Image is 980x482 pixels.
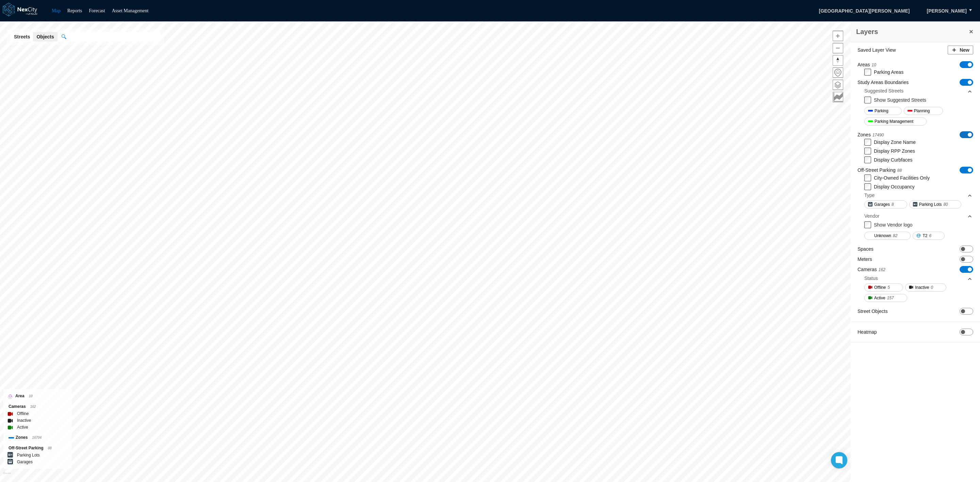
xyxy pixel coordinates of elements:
[872,63,876,67] span: 10
[857,167,902,174] label: Off-Street Parking
[874,97,926,103] label: Show Suggested Streets
[864,117,927,126] button: Parking Management
[929,232,931,239] span: 6
[9,434,67,441] div: Zones
[864,213,879,219] div: Vendor
[36,33,54,40] span: Objects
[857,79,909,86] label: Study Areas Boundaries
[833,43,843,53] button: Zoom out
[922,232,927,239] span: T2
[893,232,897,239] span: 82
[857,246,873,252] label: Spaces
[879,267,885,272] span: 162
[812,5,917,17] span: [GEOGRAPHIC_DATA][PERSON_NAME]
[904,107,943,115] button: Planning
[833,55,843,66] button: Reset bearing to north
[9,403,67,410] div: Cameras
[833,67,843,78] button: Home
[943,201,948,208] span: 80
[892,201,894,208] span: 8
[874,175,930,181] label: City-Owned Facilities Only
[32,436,42,439] span: 16704
[9,445,67,452] div: Off-Street Parking
[874,139,916,145] label: Display Zone Name
[960,47,969,53] span: New
[913,232,945,240] button: T26
[915,284,929,291] span: Inactive
[864,190,973,200] div: Type
[864,283,903,292] button: Offline5
[909,200,961,209] button: Parking Lots80
[874,222,913,228] label: Show Vendor logo
[833,92,843,102] button: Key metrics
[874,295,885,301] span: Active
[927,7,967,14] span: [PERSON_NAME]
[864,275,878,282] div: Status
[887,295,894,301] span: 157
[833,31,843,41] button: Zoom in
[17,417,31,424] label: Inactive
[30,405,36,409] span: 162
[33,32,57,41] button: Objects
[864,107,902,115] button: Parking
[864,232,911,240] button: Unknown82
[905,283,946,292] button: Inactive0
[874,284,886,291] span: Offline
[864,294,907,302] button: Active157
[874,201,890,208] span: Garages
[875,107,888,114] span: Parking
[857,61,876,68] label: Areas
[864,273,973,283] div: Status
[874,157,913,163] label: Display Curbfaces
[874,69,903,75] label: Parking Areas
[14,33,30,40] span: Streets
[897,168,902,173] span: 88
[67,8,82,13] a: Reports
[874,148,915,154] label: Display RPP Zones
[17,459,33,465] label: Garages
[833,43,843,53] span: Zoom out
[872,133,884,137] span: 17490
[875,118,913,125] span: Parking Management
[874,184,915,189] label: Display Occupancy
[17,452,40,459] label: Parking Lots
[112,8,149,13] a: Asset Management
[864,86,973,96] div: Suggested Streets
[3,472,11,480] a: Mapbox homepage
[856,27,968,36] h3: Layers
[857,256,872,263] label: Meters
[914,107,930,114] span: Planning
[833,31,843,41] span: Zoom in
[17,424,28,431] label: Active
[864,192,875,199] div: Type
[931,284,933,291] span: 0
[920,5,974,17] button: [PERSON_NAME]
[857,308,888,315] label: Street Objects
[887,284,890,291] span: 5
[833,80,843,90] button: Layers management
[857,329,877,335] label: Heatmap
[948,46,973,54] button: New
[857,47,896,53] label: Saved Layer View
[29,394,33,398] span: 10
[9,393,67,400] div: Area
[52,8,61,13] a: Map
[89,8,105,13] a: Forecast
[874,232,891,239] span: Unknown
[48,446,52,450] span: 88
[11,32,33,41] button: Streets
[857,266,885,273] label: Cameras
[17,410,29,417] label: Offline
[864,211,973,221] div: Vendor
[919,201,942,208] span: Parking Lots
[864,200,907,209] button: Garages8
[857,131,884,138] label: Zones
[864,87,903,94] div: Suggested Streets
[833,55,843,65] span: Reset bearing to north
